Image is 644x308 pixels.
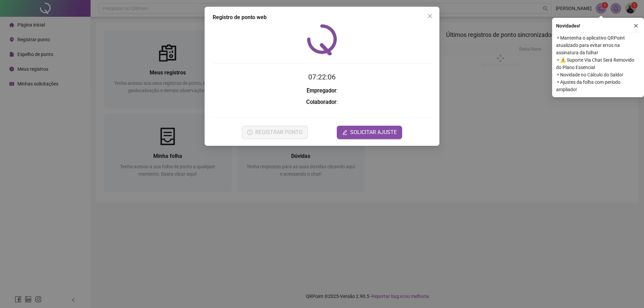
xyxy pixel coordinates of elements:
button: Close [425,11,435,21]
time: 07:22:06 [308,73,336,81]
span: SOLICITAR AJUSTE [350,128,397,136]
span: close [427,13,433,19]
h3: : [213,86,431,95]
span: ⚬ Novidade no Cálculo do Saldo! [556,71,640,78]
span: Novidades ! [556,22,580,29]
span: edit [342,130,347,135]
span: ⚬ ⚠️ Suporte Via Chat Será Removido do Plano Essencial [556,56,640,71]
span: close [634,23,638,28]
button: editSOLICITAR AJUSTE [337,126,402,139]
div: Registro de ponto web [213,13,431,21]
span: ⚬ Ajustes da folha com período ampliado! [556,78,640,93]
img: QRPoint [307,24,337,55]
strong: Empregador [307,87,336,94]
button: REGISTRAR PONTO [242,126,308,139]
strong: Colaborador [306,99,336,105]
h3: : [213,98,431,107]
span: ⚬ Mantenha o aplicativo QRPoint atualizado para evitar erros na assinatura da folha! [556,34,640,56]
